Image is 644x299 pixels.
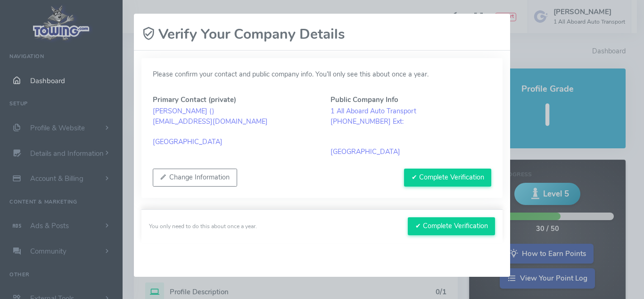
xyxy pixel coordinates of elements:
[404,169,491,187] button: ✔ Complete Verification
[330,106,491,157] blockquote: 1 All Aboard Auto Transport [PHONE_NUMBER] Ext: [GEOGRAPHIC_DATA]
[408,217,495,235] button: ✔ Complete Verification
[153,96,314,103] h5: Primary Contact (private)
[149,222,257,231] div: You only need to do this about once a year.
[153,69,491,80] p: Please confirm your contact and public company info. You’ll only see this about once a year.
[153,106,314,147] blockquote: [PERSON_NAME] ( ) [EMAIL_ADDRESS][DOMAIN_NAME] [GEOGRAPHIC_DATA]
[153,169,237,187] button: Change Information
[330,96,491,103] h5: Public Company Info
[141,26,345,43] h2: Verify Your Company Details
